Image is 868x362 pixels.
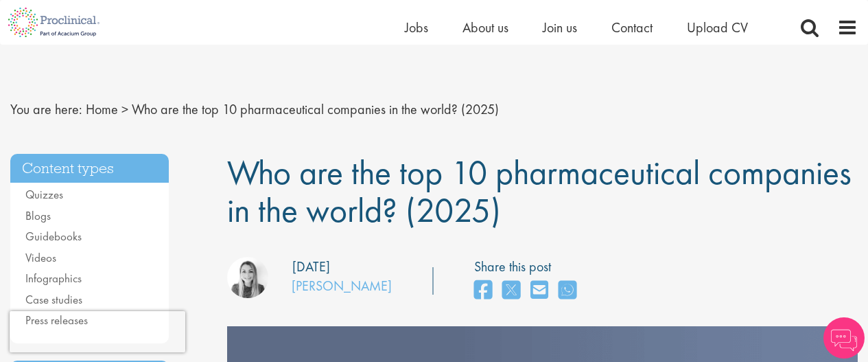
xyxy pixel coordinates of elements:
[823,317,865,359] img: Chatbot
[25,292,82,307] a: Case studies
[687,19,748,36] a: Upload CV
[292,257,330,277] div: [DATE]
[611,19,653,36] a: Contact
[462,19,508,36] a: About us
[25,208,51,223] a: Blogs
[292,277,392,295] a: [PERSON_NAME]
[502,276,520,306] a: share on twitter
[10,311,185,352] iframe: reCAPTCHA
[530,276,548,306] a: share on email
[474,276,492,306] a: share on facebook
[10,100,82,118] span: You are here:
[227,150,852,232] span: Who are the top 10 pharmaceutical companies in the world? (2025)
[10,154,169,183] h3: Content types
[25,271,82,286] a: Infographics
[25,250,56,265] a: Videos
[86,100,118,118] a: breadcrumb link
[132,100,499,118] span: Who are the top 10 pharmaceutical companies in the world? (2025)
[25,229,82,244] a: Guidebooks
[405,19,428,36] a: Jobs
[227,257,268,298] img: Hannah Burke
[25,187,63,202] a: Quizzes
[474,257,583,277] label: Share this post
[121,100,128,118] span: >
[559,276,576,306] a: share on whats app
[543,19,577,36] a: Join us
